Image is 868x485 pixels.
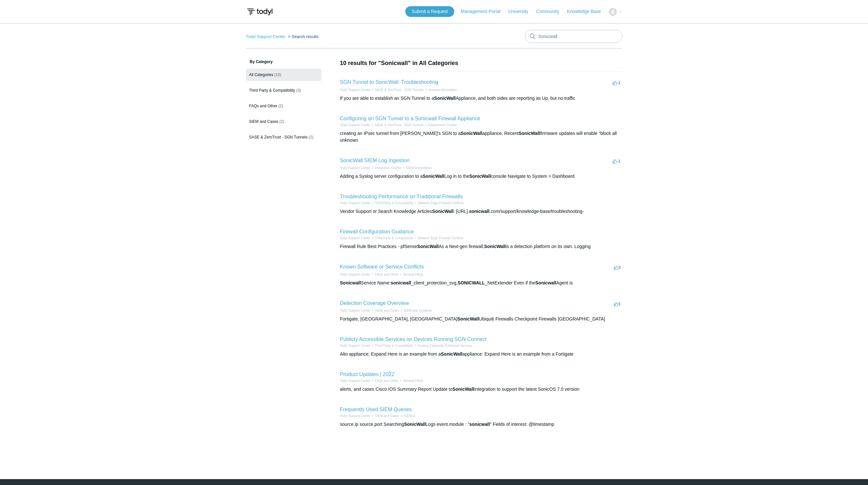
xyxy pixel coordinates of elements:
[441,351,462,357] em: SonicWall
[406,166,432,170] a: SIEM Integrations
[340,116,480,121] a: Configuring an SGN Tunnel to a Sonicwall Firewall Appliance
[535,280,556,285] em: Sonicwall
[340,309,371,312] a: Todyl Support Center
[340,316,622,322] div: Fortigate, [GEOGRAPHIC_DATA], [GEOGRAPHIC_DATA] Ubiquiti Firewalls Checkpoint Firewalls [GEOGRAPH...
[424,87,457,92] li: General Information
[246,131,321,143] a: SASE & ZeroTrust - SGN Tunnels (2)
[370,272,398,277] li: FAQs and Other
[340,379,371,383] a: Todyl Support Center
[249,88,295,93] span: Third Party & Compatibility
[375,379,398,383] a: FAQs and Other
[423,174,444,179] em: SonicWall
[398,378,423,383] li: General FAQs
[246,84,321,97] a: Third Party & Compatibility (3)
[370,165,401,170] li: Integration Guides
[370,343,413,348] li: Third Party & Compatibility
[340,158,410,163] a: SonicWall SIEM Log Ingestion
[413,236,464,241] li: Network Edge Firewall Conflicts
[340,300,409,306] a: Detection Coverage Overview
[417,244,439,249] em: SonicWall
[246,34,287,39] li: Todyl Support Center
[296,88,301,93] span: (3)
[340,165,371,170] li: Todyl Support Center
[375,309,399,312] a: SIEM and Cases
[413,343,472,348] li: Hosting Externally Published Services
[340,88,371,92] a: Todyl Support Center
[340,194,463,199] a: Troubleshooting Performance on Traditional Firewalls
[340,123,371,127] li: Todyl Support Center
[413,201,464,205] li: Network Edge Firewall Conflicts
[370,378,398,383] li: FAQs and Other
[428,88,457,92] a: General Information
[340,95,622,102] div: If you are able to establish an SGN Tunnel to a Appliance, and both sides are reporting as Up, bu...
[404,422,425,427] em: SonicWall
[287,34,319,39] li: Search results
[278,104,283,108] span: (2)
[340,343,371,348] li: Todyl Support Center
[246,6,274,18] img: Todyl Support Center Help Center home page
[613,80,621,85] span: -1
[508,8,534,15] a: University
[340,280,622,286] div: Service Name: _client_protection_svg, _NetExtender Even if the Agent is
[340,413,371,418] li: Todyl Support Center
[375,201,413,205] a: Third Party & Compatibility
[525,30,622,43] input: Search
[340,79,438,85] a: SGN Tunnel to SonicWall: Troubleshooting
[340,208,622,215] div: Vendor Support or Search Knowledge Articles : [URL]. .com/support/knowledge-base/troubleshooting-
[404,309,432,312] a: SIEM and Incidents
[340,123,371,127] a: Todyl Support Center
[461,131,482,136] em: SonicWall
[340,308,371,313] li: Todyl Support Center
[453,387,474,392] em: SonicWall
[405,6,454,17] a: Submit a Request
[340,421,622,428] div: source.ip source.port Searching Logs event.module : " " Fields of interest: @timestamp
[398,272,423,277] li: General FAQs
[340,243,622,250] div: Firewall Rule Best Practices - pfSense As a Next-gen firewall, is a detection platform on its own...
[536,8,566,15] a: Community
[370,413,399,418] li: SIEM and Cases
[246,34,286,39] a: Todyl Support Center
[470,422,490,427] em: sonicwall
[375,344,413,347] a: Third Party & Compatibility
[375,88,423,92] a: SASE & ZeroTrust - SGN Tunnels
[370,87,423,92] li: SASE & ZeroTrust - SGN Tunnels
[614,301,620,306] span: 1
[614,265,620,270] span: 3
[403,273,423,276] a: General FAQs
[375,166,401,170] a: Integration Guides
[432,209,454,214] em: SonicWall
[246,115,321,128] a: SIEM and Cases (2)
[340,236,371,240] a: Todyl Support Center
[418,344,472,347] a: Hosting Externally Published Services
[246,59,321,65] h3: By Category
[403,379,423,383] a: General FAQs
[370,123,423,127] li: SASE & ZeroTrust - SGN Tunnels
[418,201,464,205] a: Network Edge Firewall Conflicts
[370,236,413,241] li: Third Party & Compatibility
[340,273,371,276] a: Todyl Support Center
[469,174,491,179] em: SonicWall
[418,236,464,240] a: Network Edge Firewall Conflicts
[399,308,432,313] li: SIEM and Incidents
[375,273,398,276] a: FAQs and Other
[249,119,278,124] span: SIEM and Cases
[279,119,284,124] span: (2)
[309,135,313,139] span: (2)
[340,166,371,170] a: Todyl Support Center
[434,96,456,101] em: SonicWall
[249,135,308,139] span: SASE & ZeroTrust - SGN Tunnels
[340,280,361,285] em: Sonicwall
[340,229,414,234] a: Firewall Configuration Guidance
[249,72,274,77] span: All Categories
[340,130,622,144] div: creating an IPsec tunnel from [PERSON_NAME]'s SGN to a appliance. Recent firmware updates will en...
[469,209,489,214] em: sonicwall
[399,413,415,418] li: SIEMv2
[375,236,413,240] a: Third Party & Compatibility
[340,272,371,277] li: Todyl Support Center
[375,414,399,418] a: SIEM and Cases
[461,8,507,15] a: Management Portal
[340,201,371,205] a: Todyl Support Center
[340,264,424,269] a: Known Software or Service Conflicts
[340,173,622,180] div: Adding a Syslog server configuration to a Log in to the console Navigate to System > Dashboard
[428,123,457,127] a: Deployment Guides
